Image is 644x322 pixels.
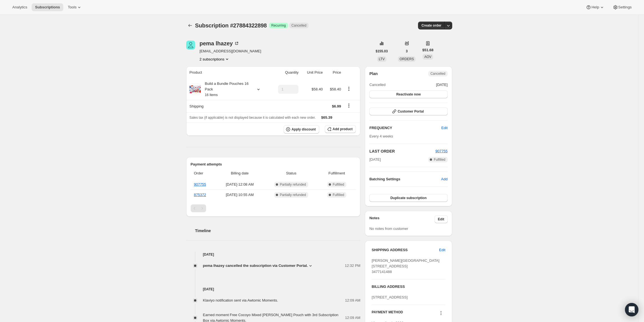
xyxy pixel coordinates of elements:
span: Every 4 weeks [369,134,393,138]
button: Add [438,175,451,184]
span: Partially refunded [280,193,306,197]
button: Reactivate now [369,90,447,98]
div: pema lhazey [200,41,240,46]
button: Edit [438,123,451,132]
th: Quantity [270,66,300,79]
span: Fulfilled [333,182,344,187]
span: Status [265,171,318,176]
span: Edit [441,125,447,131]
button: pema lhazey cancelled the subscription via Customer Portal. [203,263,314,269]
button: Tools [64,3,85,11]
span: $51.68 [422,47,433,53]
span: Help [591,5,599,10]
span: $6.99 [332,104,341,108]
span: [EMAIL_ADDRESS][DOMAIN_NAME] [200,48,261,54]
span: Apply discount [291,127,316,132]
th: Unit Price [300,66,324,79]
button: Edit [435,215,448,223]
button: Customer Portal [369,108,447,115]
span: Partially refunded [280,182,306,187]
th: Shipping [186,100,270,112]
span: Cancelled [430,71,445,76]
span: Subscription #27884322898 [195,22,267,29]
th: Price [325,66,343,79]
h2: FREQUENCY [369,125,441,131]
span: $65.39 [321,115,332,120]
span: AOV [424,55,431,59]
span: [DATE] [436,82,448,88]
span: Cancelled [291,23,306,28]
button: Subscriptions [32,3,63,11]
span: Klaviyo notification sent via Awtomic Moments. [203,298,278,302]
span: Edit [438,217,444,221]
h3: PAYMENT METHOD [372,310,403,318]
span: Edit [439,247,445,253]
span: Customer Portal [398,109,424,114]
h3: BILLING ADDRESS [372,284,445,290]
button: Create order [418,22,445,29]
button: Add product [325,125,356,133]
span: $155.03 [376,49,388,53]
h3: Notes [369,215,435,223]
span: Analytics [12,5,27,10]
th: Product [186,66,270,79]
th: Order [191,167,216,179]
span: 3 [406,49,408,53]
div: Build a Bundle Pouches 16 Pack [201,81,251,98]
button: Help [582,3,608,11]
span: Tools [68,5,76,10]
span: ORDERS [400,57,414,61]
button: Product actions [200,56,230,62]
span: [PERSON_NAME][GEOGRAPHIC_DATA][STREET_ADDRESS] 3477141488 [372,258,439,274]
span: pema lhazey cancelled the subscription via Customer Portal. [203,263,308,269]
span: Add product [333,127,353,131]
h4: [DATE] [186,286,361,292]
h2: Plan [369,71,378,76]
span: Reactivate now [396,92,421,97]
span: [DATE] [369,157,381,162]
button: 907755 [435,148,447,154]
span: Create order [421,23,441,28]
span: Fulfilled [333,193,344,197]
span: No notes from customer [369,227,408,231]
h6: Batching Settings [369,176,441,182]
span: $58.40 [330,87,341,91]
span: Cancelled [369,82,386,88]
span: $58.40 [312,87,323,91]
span: Subscriptions [35,5,60,10]
button: $155.03 [372,47,391,55]
button: Duplicate subscription [369,194,447,202]
small: 16 Items [205,93,218,97]
span: Recurring [271,23,286,28]
span: Billing date [218,171,262,176]
h4: [DATE] [186,252,361,257]
h3: SHIPPING ADDRESS [372,247,439,253]
button: Settings [609,3,635,11]
button: Edit [436,246,449,255]
span: 12:32 PM [345,263,361,269]
span: Fulfilled [434,157,445,162]
button: Shipping actions [344,102,353,109]
div: Open Intercom Messenger [625,303,638,316]
span: [DATE] · 10:55 AM [218,192,262,198]
button: 3 [402,47,411,55]
a: 907755 [435,149,447,153]
span: Settings [618,5,632,10]
h2: Payment attempts [191,162,356,167]
button: Analytics [9,3,31,11]
span: [DATE] · 12:08 AM [218,182,262,187]
span: LTV [379,57,385,61]
span: 12:09 AM [345,298,360,303]
span: Fulfillment [321,171,353,176]
span: pema lhazey [186,41,195,50]
h2: LAST ORDER [369,148,435,154]
button: Subscriptions [186,22,194,29]
span: Sales tax (if applicable) is not displayed because it is calculated with each new order. [190,116,316,120]
a: 907755 [194,182,206,186]
nav: Pagination [191,204,356,212]
span: 12:09 AM [345,315,360,321]
a: 875372 [194,193,206,197]
h2: Timeline [195,228,361,234]
span: Add [441,176,447,182]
